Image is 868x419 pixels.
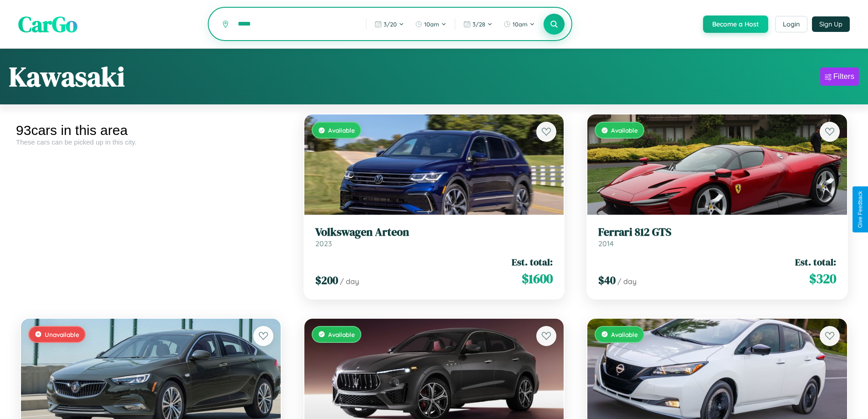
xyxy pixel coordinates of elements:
span: / day [617,277,637,286]
span: Unavailable [45,331,79,338]
button: Sign Up [812,16,850,32]
span: Est. total: [512,255,553,269]
span: / day [340,277,359,286]
span: 3 / 20 [384,21,397,28]
span: 3 / 28 [473,21,485,28]
span: Available [328,126,355,134]
span: 2014 [598,239,614,248]
button: 3/20 [370,17,409,31]
span: $ 1600 [522,269,553,288]
span: $ 40 [598,273,616,288]
span: 10am [424,21,439,28]
span: Available [611,126,638,134]
button: Login [775,16,807,32]
button: 3/28 [459,17,497,31]
h1: Kawasaki [9,58,125,95]
button: 10am [499,17,539,31]
span: 2023 [315,239,332,248]
span: CarGo [18,9,77,39]
div: These cars can be picked up in this city. [16,138,286,146]
span: $ 200 [315,273,338,288]
button: 10am [411,17,451,31]
div: Give Feedback [857,191,863,228]
span: 10am [513,21,528,28]
button: Become a Host [703,16,768,33]
button: Filters [820,67,859,86]
span: Available [611,331,638,338]
span: $ 320 [809,269,836,288]
h3: Ferrari 812 GTS [598,226,836,239]
div: 93 cars in this area [16,123,286,138]
div: Filters [833,72,854,81]
span: Available [328,331,355,338]
a: Volkswagen Arteon2023 [315,226,553,248]
span: Est. total: [795,255,836,269]
a: Ferrari 812 GTS2014 [598,226,836,248]
h3: Volkswagen Arteon [315,226,553,239]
